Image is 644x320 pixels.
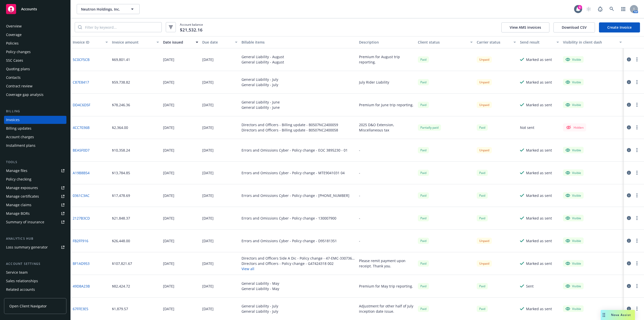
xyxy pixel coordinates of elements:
div: Marked as sent [526,102,552,108]
div: Drag to move [601,310,607,320]
div: Marked as sent [526,193,552,198]
div: Visible [566,216,581,220]
a: Contract review [4,82,66,90]
div: Visible [566,57,581,62]
a: Billing updates [4,124,66,132]
div: Visible [566,193,581,198]
div: Manage BORs [6,209,30,218]
a: Manage files [4,167,66,175]
div: [DATE] [163,261,174,266]
div: Marked as sent [526,261,552,266]
span: Paid [477,170,488,176]
div: Premium for May trip reporting. [359,283,413,289]
div: $69,801.41 [112,57,130,62]
div: Visible [566,284,581,288]
div: [DATE] [163,216,174,221]
div: Coverage gap analysis [6,91,44,99]
button: Carrier status [475,36,518,48]
div: $2,364.00 [112,125,128,130]
button: Date issued [161,36,200,48]
button: Send result [518,36,561,48]
a: Related accounts [4,286,66,294]
a: Report a Bug [595,4,605,14]
a: C87E8417 [73,80,89,85]
div: Invoice amount [112,40,153,45]
div: Billing updates [6,124,31,132]
div: [DATE] [163,306,174,311]
a: Policies [4,39,66,47]
div: Marked as sent [526,57,552,62]
span: Accounts [21,7,37,11]
div: 6 [578,4,582,9]
span: Nova Assist [611,313,631,317]
div: SSC Cases [6,56,23,64]
div: Sales relationships [6,277,38,285]
div: General Liability - July [242,309,278,314]
a: Manage exposures [4,184,66,192]
div: - [359,193,360,198]
div: Hidden [566,124,584,130]
div: [DATE] [163,57,174,62]
div: [DATE] [202,283,214,289]
div: Paid [477,124,488,131]
div: Premium for June trip reporting. [359,102,414,108]
div: Invoice ID [73,40,102,45]
div: Paid [477,306,488,312]
a: Summary of insurance [4,218,66,226]
div: Contract review [6,82,32,90]
a: Switch app [618,4,628,14]
div: Paid [418,260,429,267]
button: Client status [416,36,475,48]
div: Loss summary generator [6,243,48,251]
div: July Rider Liability [359,80,389,85]
span: Paid [477,192,488,199]
div: General Liability - June [242,99,280,105]
div: Errors and Omissions Cyber - Policy change - [PHONE_NUMBER] [242,193,349,198]
a: Loss summary generator [4,243,66,251]
button: View AMS invoices [501,22,549,32]
div: Marked as sent [526,216,552,221]
div: Contacts [6,74,21,82]
div: Paid [418,170,429,176]
div: Paid [418,102,429,108]
div: Paid [477,215,488,221]
div: $21,848.37 [112,216,130,221]
div: [DATE] [202,125,214,130]
div: Description [359,40,414,45]
button: Download CSV [553,22,595,32]
div: Unpaid [477,147,492,153]
div: General Liability - July [242,82,278,87]
div: Unpaid [477,102,492,108]
div: Send result [520,40,554,45]
a: Accounts [4,2,66,16]
button: Nova Assist [601,310,635,320]
div: $17,478.69 [112,193,130,198]
a: Manage BORs [4,209,66,218]
div: Related accounts [6,286,35,294]
button: Billable items [239,36,357,48]
div: Please remit payment upon receipt. Thank you. [359,258,414,269]
div: Client status [418,40,467,45]
div: Directors and Officers Side A Dic - Policy change - 47-EMC-330736-02 [242,256,355,261]
div: Marked as sent [526,148,552,153]
div: Paid [418,238,429,244]
div: Visible [566,306,581,311]
div: Carrier status [477,40,510,45]
span: Paid [418,283,429,289]
div: Unpaid [477,56,492,63]
a: 0361C3AC [73,193,90,198]
div: $1,879.57 [112,306,128,311]
div: Directors and Officers - Policy change - G47424318 002 [242,261,355,266]
a: 49D8A23B [73,283,90,289]
a: Policy changes [4,48,66,56]
div: Paid [418,306,429,312]
div: Unpaid [477,79,492,85]
div: Paid [418,56,429,63]
div: General Liability - August [242,54,284,59]
div: Policies [6,39,19,47]
button: Visibility in client dash [561,36,624,48]
div: - [359,216,360,221]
